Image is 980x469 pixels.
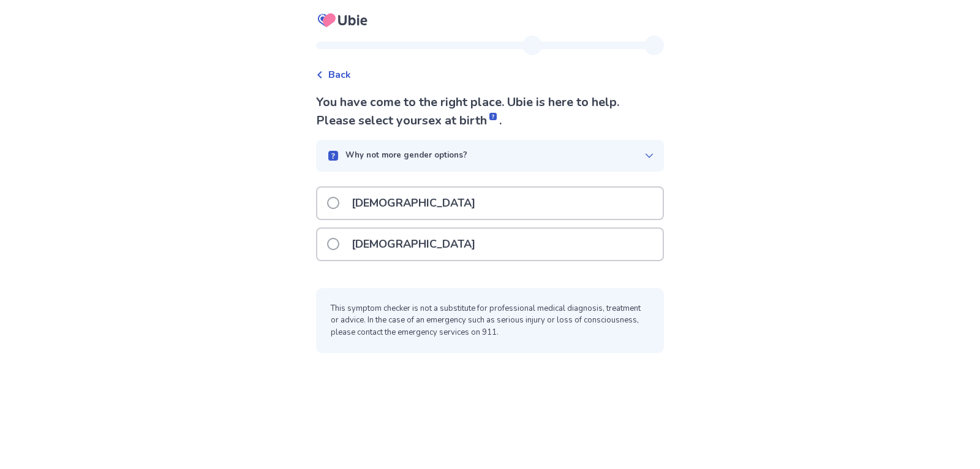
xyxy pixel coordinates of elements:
p: [DEMOGRAPHIC_DATA] [344,229,483,260]
p: This symptom checker is not a substitute for professional medical diagnosis, treatment or advice.... [331,303,649,339]
p: Why not more gender options? [345,150,467,162]
span: sex at birth [422,112,499,129]
p: You have come to the right place. Ubie is here to help. Please select your . [316,93,664,130]
span: Back [328,67,351,82]
p: [DEMOGRAPHIC_DATA] [344,188,483,219]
